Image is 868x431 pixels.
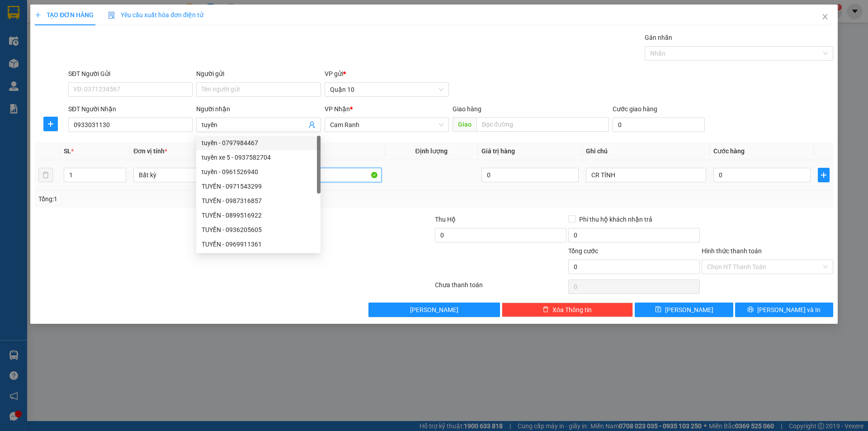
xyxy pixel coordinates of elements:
button: [PERSON_NAME] [368,303,500,317]
div: tuyền xe 5 - 0937582704 [196,150,321,165]
span: Cước hàng [713,147,745,155]
span: [PERSON_NAME] [665,305,713,315]
b: [DOMAIN_NAME] [76,34,124,42]
span: Giao hàng [453,105,481,113]
div: Tổng: 1 [38,194,335,204]
span: Giá trị hàng [481,147,515,155]
span: plus [44,120,57,128]
button: printer[PERSON_NAME] và In [735,303,833,317]
span: TẠO ĐƠN HÀNG [35,11,94,19]
div: Người gửi [196,69,321,79]
span: Phí thu hộ khách nhận trả [576,214,656,224]
input: VD: Bàn, Ghế [261,168,381,182]
span: plus [35,12,41,18]
div: SĐT Người Gửi [68,69,193,79]
div: Người nhận [196,104,321,114]
div: TUYỀN - 0899516922 [196,208,321,223]
div: tuyền - 0797984467 [196,136,321,150]
span: VP Nhận [325,105,350,113]
div: TUYỀN - 0987316857 [196,194,321,208]
label: Hình thức thanh toán [702,247,762,255]
div: SĐT Người Nhận [68,104,193,114]
div: TUYỀN - 0987316857 [202,196,315,206]
span: save [655,306,661,313]
img: logo.jpg [98,11,120,33]
label: Cước giao hàng [613,105,657,113]
button: save[PERSON_NAME] [635,303,733,317]
label: Gán nhãn [645,34,672,41]
span: delete [542,306,549,313]
span: Tổng cước [568,247,598,255]
span: SL [64,147,71,155]
b: Gửi khách hàng [56,13,90,56]
button: plus [818,168,830,182]
div: tuyền - 0961526940 [202,167,315,177]
span: Cam Ranh [330,118,443,132]
div: TUYỀN - 0969911361 [202,239,315,249]
span: Yêu cầu xuất hóa đơn điện tử [108,11,203,19]
li: (c) 2017 [76,43,124,54]
input: Cước giao hàng [613,118,705,132]
input: Ghi Chú [586,168,706,182]
div: Chưa thanh toán [434,280,567,296]
button: delete [38,168,53,182]
input: Dọc đường [476,117,609,132]
span: Định lượng [415,147,448,155]
span: Bất kỳ [139,168,248,182]
div: tuyền - 0797984467 [202,138,315,148]
span: Xóa Thông tin [552,305,592,315]
span: user-add [308,121,316,128]
img: icon [108,12,115,19]
div: TUYỀN - 0936205605 [196,223,321,237]
input: 0 [481,168,579,182]
div: TUYỀN - 0936205605 [202,225,315,235]
button: deleteXóa Thông tin [502,303,633,317]
span: [PERSON_NAME] [410,305,458,315]
span: Quận 10 [330,83,443,96]
div: TUYỀN - 0899516922 [202,210,315,220]
button: Close [812,5,838,30]
span: close [821,13,829,20]
span: Thu Hộ [435,216,456,223]
span: Giao [453,117,476,132]
div: tuyền xe 5 - 0937582704 [202,152,315,162]
div: TUYỀN - 0971543299 [202,181,315,191]
div: tuyền - 0961526940 [196,165,321,179]
div: TUYỀN - 0971543299 [196,179,321,194]
span: Đơn vị tính [133,147,167,155]
button: plus [43,117,58,131]
div: VP gửi [325,69,449,79]
span: [PERSON_NAME] và In [757,305,821,315]
b: Hòa [GEOGRAPHIC_DATA] [11,58,46,117]
div: TUYỀN - 0969911361 [196,237,321,251]
span: plus [818,171,829,179]
span: printer [747,306,754,313]
th: Ghi chú [582,142,710,160]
